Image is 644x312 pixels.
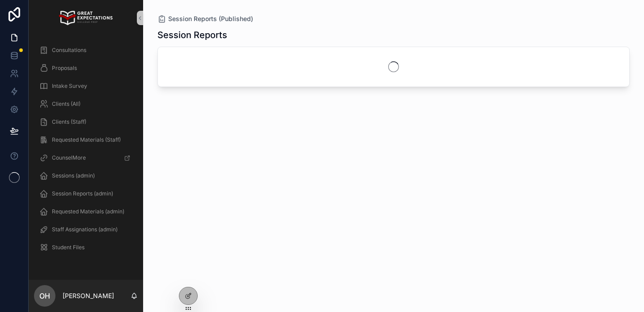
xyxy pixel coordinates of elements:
a: Requested Materials (admin) [34,204,138,220]
a: Consultations [34,42,138,58]
span: Intake Survey [52,82,87,90]
span: Clients (Staff) [52,118,86,126]
a: Clients (Staff) [34,114,138,130]
a: Student Files [34,239,138,256]
a: Clients (All) [34,96,138,112]
a: Session Reports (admin) [34,186,138,202]
span: CounselMore [52,154,86,161]
a: CounselMore [34,150,138,166]
span: Requested Materials (admin) [52,208,124,215]
a: Requested Materials (Staff) [34,132,138,148]
h1: Session Reports [157,29,227,41]
img: App logo [59,11,112,25]
span: Proposals [52,65,77,72]
a: Proposals [34,60,138,76]
span: Clients (All) [52,100,80,108]
a: Sessions (admin) [34,168,138,184]
span: Staff Assignations (admin) [52,226,118,233]
span: Student Files [52,244,85,251]
span: Sessions (admin) [52,172,95,179]
a: Session Reports (Published) [157,14,253,23]
a: Intake Survey [34,78,138,94]
span: Consultations [52,47,86,54]
span: OH [39,290,50,301]
div: scrollable content [29,36,143,267]
span: Requested Materials (Staff) [52,136,121,143]
span: Session Reports (Published) [168,14,253,23]
p: [PERSON_NAME] [63,291,114,300]
a: Staff Assignations (admin) [34,221,138,238]
span: Session Reports (admin) [52,190,113,197]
